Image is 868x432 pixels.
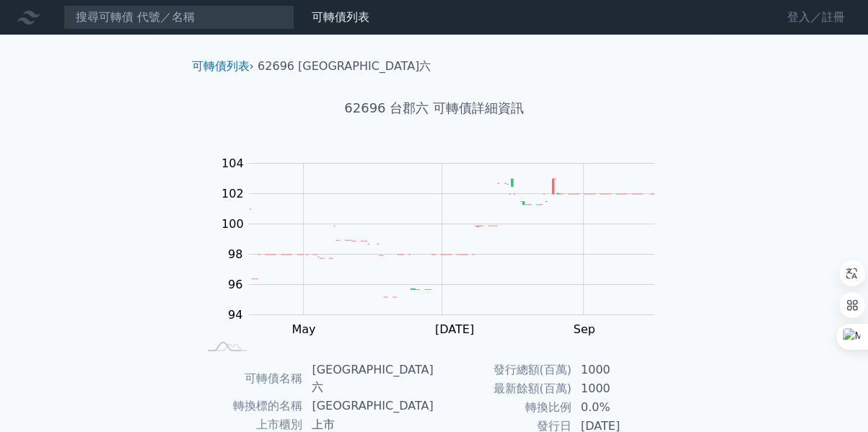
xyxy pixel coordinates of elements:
td: 0.0% [572,398,671,417]
tspan: 96 [228,278,242,291]
td: [GEOGRAPHIC_DATA] [303,397,434,415]
td: 1000 [572,379,671,398]
div: 聊天小工具 [796,363,868,432]
a: 可轉債列表 [192,59,250,73]
g: Chart [214,157,675,336]
h1: 62696 台郡六 可轉債詳細資訊 [180,98,688,118]
tspan: [DATE] [435,322,474,336]
tspan: Sep [573,322,595,336]
tspan: 100 [222,217,244,231]
iframe: Chat Widget [796,363,868,432]
input: 搜尋可轉債 代號／名稱 [63,5,294,30]
tspan: 98 [228,247,242,261]
a: 登入／註冊 [776,6,856,29]
tspan: 94 [228,308,242,322]
li: 62696 [GEOGRAPHIC_DATA]六 [258,58,431,75]
td: [GEOGRAPHIC_DATA]六 [303,361,434,397]
td: 轉換標的名稱 [198,397,304,415]
td: 可轉債名稱 [198,361,304,397]
tspan: 104 [222,157,244,170]
td: 1000 [572,361,671,379]
a: 可轉債列表 [312,10,369,24]
td: 發行總額(百萬) [434,361,572,379]
td: 轉換比例 [434,398,572,417]
tspan: 102 [222,187,244,200]
td: 最新餘額(百萬) [434,379,572,398]
tspan: May [291,322,315,336]
li: › [192,58,254,75]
